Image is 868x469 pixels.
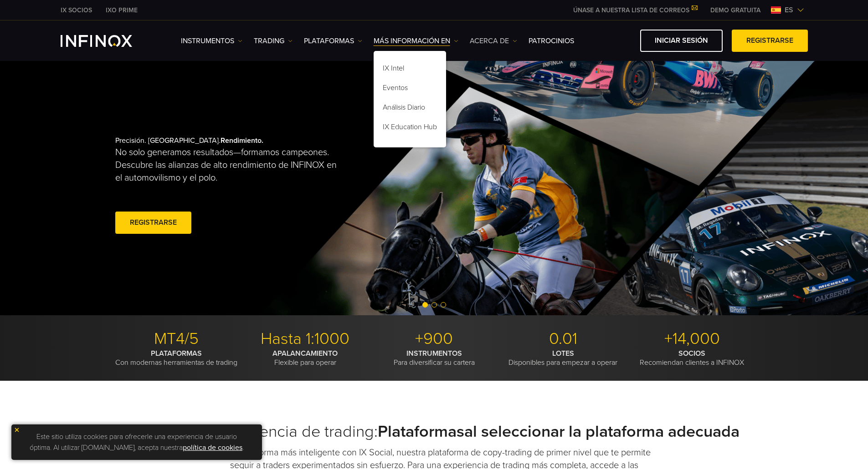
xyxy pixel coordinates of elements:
[631,329,753,349] p: +14,000
[732,30,808,52] a: Registrarse
[115,146,345,184] p: No solo generamos resultados—formamos campeones. Descubre las alianzas de alto rendimiento de INF...
[115,121,402,251] div: Precisión. [GEOGRAPHIC_DATA].
[678,349,705,358] strong: SOCIOS
[181,35,242,46] a: Instrumentos
[254,35,293,46] a: TRADING
[244,349,366,367] p: Flexible para operar
[373,349,495,367] p: Para diversificar su cartera
[151,349,202,358] strong: PLATAFORMAS
[115,422,753,442] h2: Potencie su experiencia de trading:
[431,302,437,308] span: Go to slide 2
[304,35,362,46] a: PLATAFORMAS
[244,329,366,349] p: Hasta 1:1000
[502,349,624,367] p: Disponibles para empezar a operar
[374,60,446,80] a: IX Intel
[374,99,446,119] a: Análisis Diario
[441,302,446,308] span: Go to slide 3
[631,349,753,367] p: Recomiendan clientes a INFINOX
[183,443,242,452] a: política de cookies
[374,35,458,46] a: Más información en
[374,80,446,99] a: Eventos
[272,349,338,358] strong: APALANCAMIENTO
[378,422,740,441] strong: Plataformasal seleccionar la plataforma adecuada
[502,329,624,349] p: 0.01
[99,5,144,15] a: INFINOX
[529,35,574,46] a: Patrocinios
[16,429,257,455] p: Este sitio utiliza cookies para ofrecerle una experiencia de usuario óptima. Al utilizar [DOMAIN_...
[115,349,237,367] p: Con modernas herramientas de trading
[221,136,263,145] strong: Rendimiento.
[406,349,462,358] strong: INSTRUMENTOS
[704,5,767,15] a: INFINOX MENU
[54,5,99,15] a: INFINOX
[422,302,428,308] span: Go to slide 1
[470,35,517,46] a: ACERCA DE
[61,35,154,47] a: INFINOX Logo
[115,212,191,234] a: Registrarse
[781,5,797,15] span: es
[640,30,723,52] a: Iniciar sesión
[374,119,446,138] a: IX Education Hub
[115,329,237,349] p: MT4/5
[552,349,574,358] strong: LOTES
[373,329,495,349] p: +900
[566,6,704,14] a: ÚNASE A NUESTRA LISTA DE CORREOS
[14,427,20,433] img: yellow close icon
